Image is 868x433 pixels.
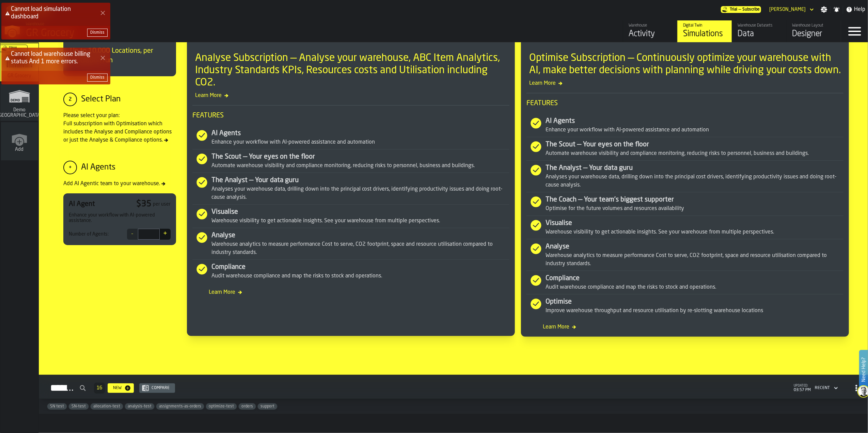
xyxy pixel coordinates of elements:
[211,262,509,272] div: Compliance
[0,43,38,83] a: link-to-/wh/i/e451d98b-95f6-4604-91ff-c80219f9c36d/simulations
[91,383,108,394] div: ButtonLoadMore-Load More-Prev-First-Last
[546,283,843,291] div: Audit warehouse compliance and map the risks to stock and operations.
[127,229,138,240] button: -
[211,207,509,217] div: Visualise
[546,173,843,189] div: Analyses your warehouse data, drilling down into the principal cost drivers, identifying producti...
[239,404,256,409] span: orders
[0,83,38,122] a: link-to-/wh/i/16932755-72b9-4ea4-9c69-3f1f3a500823/simulations
[812,384,839,392] div: DropdownMenuValue-4
[125,404,154,409] span: analysis-test
[815,386,830,390] div: DropdownMenuValue-4
[546,228,843,236] div: Warehouse visibility to get actionable insights. See your warehouse from multiple perspectives.
[69,199,95,209] div: AI Agent
[546,116,843,126] div: AI Agents
[546,252,843,268] div: Warehouse analytics to measure performance Cost to serve, CO2 footprint, space and resource utili...
[211,217,509,225] div: Warehouse visibility to get actionable insights. See your warehouse from multiple perspectives.
[206,404,237,409] span: optimize-test
[63,161,77,174] div: +
[546,149,843,158] div: Automate warehouse visibility and compliance monitoring, reducing risks to personnel, business an...
[39,375,868,399] h2: button-Simulations
[139,383,175,393] button: button-Compare
[546,219,843,228] div: Visualise
[63,180,176,188] div: Add AI Agentic team to your warehouse.
[526,323,843,331] span: Learn More
[192,92,509,100] span: Learn More
[69,404,89,409] span: SN-test
[546,140,843,149] div: The Scout — Your eyes on the floor
[91,404,123,409] span: allocation-test
[98,53,108,63] button: Close Error
[11,6,71,20] span: Cannot load simulation dashboard
[192,111,509,121] span: Features
[546,205,843,213] div: Optimise for the future volumes and resources availability
[546,274,843,283] div: Compliance
[81,162,115,173] div: AI Agents
[211,272,509,280] div: Audit warehouse compliance and map the risks to stock and operations.
[546,126,843,134] div: Enhance your workflow with AI-powered assistance and automation
[11,51,90,65] span: Cannot load warehouse billing status
[63,93,77,106] div: 2
[90,30,105,35] div: Dismiss
[794,388,811,392] span: 03:57 PM
[28,59,78,65] span: And 1 more errors.
[258,404,277,409] span: support
[47,404,67,409] span: SN test
[860,351,867,389] label: Need Help?
[81,94,121,105] div: Select Plan
[87,29,108,37] button: button-
[546,307,843,315] div: Improve warehouse throughput and resource utilisation by re-slotting warehouse locations
[211,152,509,162] div: The Scout — Your eyes on the floor
[546,297,843,307] div: Optimise
[149,386,172,390] div: Compare
[211,162,509,170] div: Automate warehouse visibility and compliance monitoring, reducing risks to personnel, business an...
[211,240,509,257] div: Warehouse analytics to measure performance Cost to serve, CO2 footprint, space and resource utili...
[87,74,108,82] button: button-
[69,212,171,223] div: Enhance your workflow with AI-powered assistance.
[160,229,171,240] button: +
[98,8,108,18] button: Close Error
[211,231,509,240] div: Analyse
[69,231,109,237] div: Number of Agents:
[97,386,102,390] span: 16
[1,122,38,162] a: link-to-/wh/new
[211,176,509,185] div: The Analyst — Your data guru
[211,185,509,202] div: Analyses your warehouse data, drilling down into the principal cost drivers, identifying producti...
[153,202,171,207] div: per user
[794,384,811,388] span: updated:
[546,242,843,252] div: Analyse
[192,288,509,296] span: Learn More
[108,383,134,393] button: button-New
[211,138,509,146] div: Enhance your workflow with AI-powered assistance and automation
[63,112,176,144] div: Please select your plan: Full subscription with Optimisation which includes the Analyse and Compl...
[526,99,843,108] span: Features
[156,404,204,409] span: assignments-as-orders
[136,199,152,210] div: $ 35
[546,163,843,173] div: The Analyst — Your data guru
[15,147,24,152] span: Add
[90,75,105,80] div: Dismiss
[211,129,509,138] div: AI Agents
[110,386,124,390] div: New
[546,195,843,205] div: The Coach — Your team's biggest supporter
